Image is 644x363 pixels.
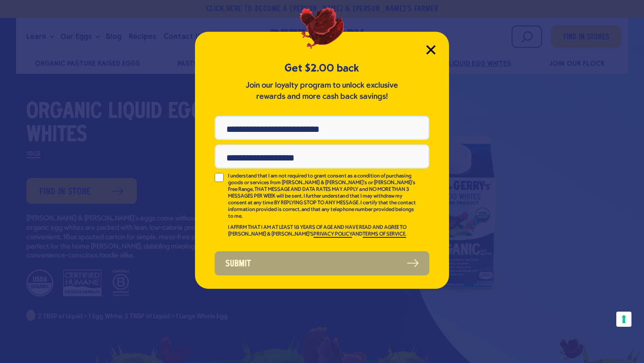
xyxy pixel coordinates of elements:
[244,80,400,102] p: Join our loyalty program to unlock exclusive rewards and more cash back savings!
[314,232,352,238] a: PRIVACY POLICY
[215,61,429,76] h5: Get $2.00 back
[215,173,224,182] input: I understand that I am not required to grant consent as a condition of purchasing goods or servic...
[228,173,417,220] p: I understand that I am not required to grant consent as a condition of purchasing goods or servic...
[228,224,417,238] p: I AFFIRM THAT I AM AT LEAST 18 YEARS OF AGE AND HAVE READ AND AGREE TO [PERSON_NAME] & [PERSON_NA...
[363,232,406,238] a: TERMS OF SERVICE.
[616,312,631,327] button: Your consent preferences for tracking technologies
[426,45,436,55] button: Close Modal
[215,251,429,275] button: Submit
